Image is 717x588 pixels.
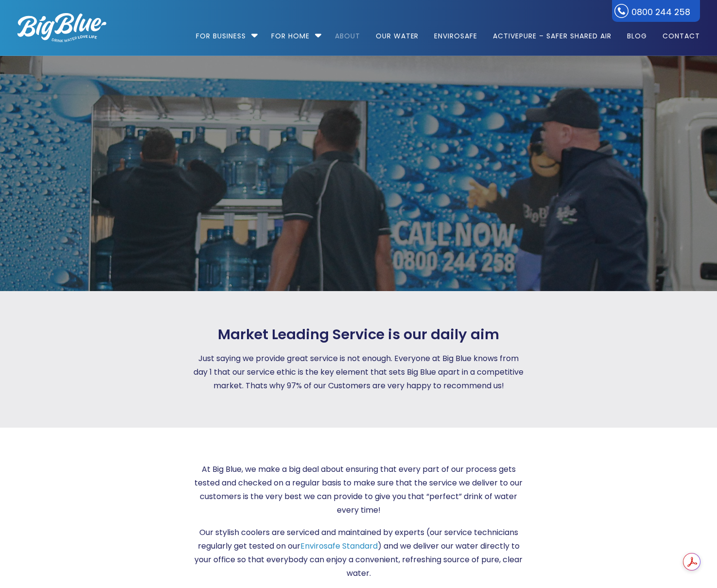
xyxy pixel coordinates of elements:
[218,326,499,343] span: Market Leading Service is our daily aim
[192,352,525,393] p: Just saying we provide great service is not enough. Everyone at Big Blue knows from day 1 that ou...
[300,540,378,552] a: Envirosafe Standard
[192,463,525,517] p: At Big Blue, we make a big deal about ensuring that every part of our process gets tested and che...
[192,526,525,580] p: Our stylish coolers are serviced and maintained by experts (our service technicians regularly get...
[17,13,106,42] img: logo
